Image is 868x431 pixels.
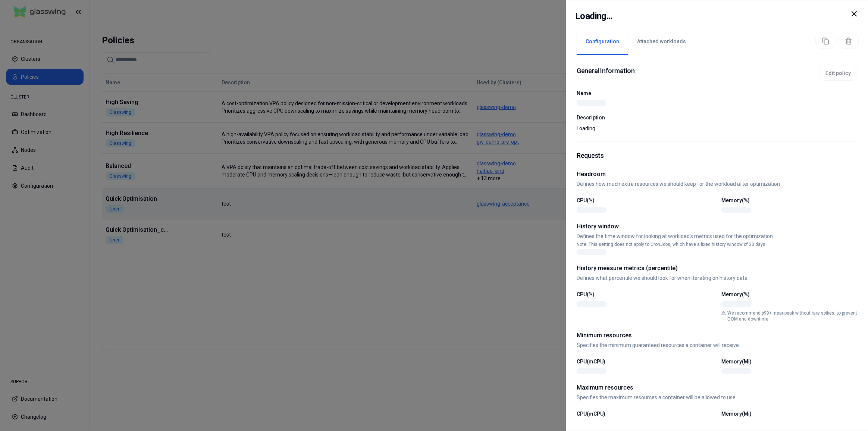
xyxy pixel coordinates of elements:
[577,394,857,401] p: Specifies the maximum resources a container will be allowed to use.
[577,241,857,247] p: Note: This setting does not apply to CronJobs, which have a fixed history window of 30 days.
[577,274,857,282] p: Defines what percentile we should look for when iterating on history data.
[575,9,612,23] h2: Loading...
[577,150,857,161] h1: Requests
[577,29,628,55] button: Configuration
[577,411,605,417] label: CPU(mCPU)
[577,115,857,120] label: Description
[721,291,750,297] label: Memory(%)
[727,310,857,322] p: We recommend p99+: near-peak without rare spikes, to prevent OOM and downtime.
[577,222,857,231] h2: History window
[628,29,695,55] button: Attached workloads
[577,264,857,273] h2: History measure metrics (percentile)
[577,90,591,96] label: Name
[577,232,857,240] p: Defines the time window for looking at workload’s metrics used for the optimization.
[577,383,857,392] h2: Maximum resources
[577,170,857,179] h2: Headroom
[577,125,857,132] p: Loading...
[577,359,605,365] label: CPU(mCPU)
[577,341,857,349] p: Specifies the minimum guaranteed resources a container will receive.
[577,197,595,203] label: CPU(%)
[577,331,857,340] h2: Minimum resources
[721,359,752,365] label: Memory(Mi)
[577,291,595,297] label: CPU(%)
[577,180,857,188] p: Defines how much extra resources we should keep for the workload after optimization
[577,66,634,81] h1: General Information
[721,411,752,417] label: Memory(Mi)
[721,197,750,203] label: Memory(%)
